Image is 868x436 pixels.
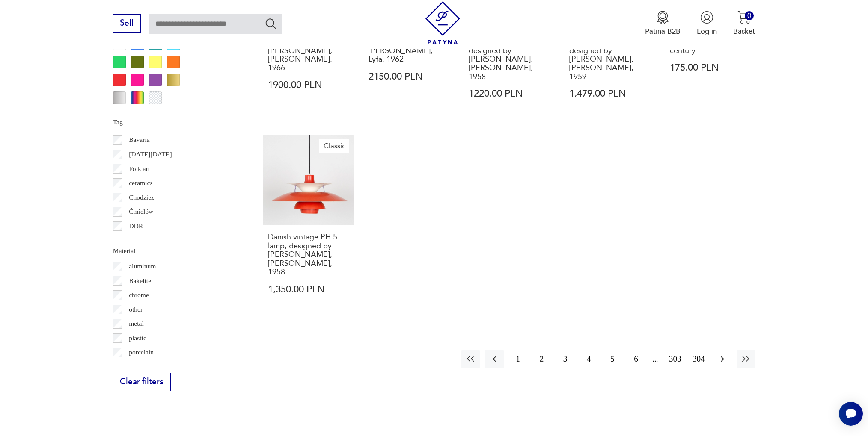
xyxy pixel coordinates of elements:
font: 3 [563,354,568,363]
button: 304 [690,350,708,368]
img: User icon [700,11,713,24]
font: 2150.00 PLN [369,70,423,83]
iframe: Smartsupp widget button [839,402,863,426]
font: 2 [539,354,544,363]
button: 2 [532,350,551,368]
button: Sell [113,14,141,33]
button: Log in [697,11,717,36]
font: chrome [129,291,149,298]
font: 6 [634,354,638,363]
img: Cart icon [737,11,751,24]
font: Basket [733,27,755,36]
button: 4 [580,350,598,368]
a: Sell [113,21,141,27]
button: 5 [603,350,621,368]
font: Ćmielów [129,208,153,215]
font: ceramics [129,179,152,186]
font: 1 [516,354,520,363]
font: porcelain [129,348,154,356]
font: Sell [120,18,134,29]
font: metal [129,320,144,327]
font: 1220.00 PLN [469,87,523,100]
font: Folk art [129,165,150,172]
font: plastic [129,334,146,342]
button: 0Basket [733,11,755,36]
font: 5 [610,354,615,363]
button: Search [265,17,277,29]
button: 303 [666,350,684,368]
button: 3 [556,350,574,368]
img: Medal icon [656,11,669,24]
font: 1900.00 PLN [268,79,322,91]
img: Patina - vintage furniture and decorations store [421,1,464,44]
font: Danish vintage PH 4/3 lamp, designed by [PERSON_NAME], [PERSON_NAME], 1966 [268,28,345,74]
font: Danish vintage AJ Royal 500 lamp, designed by [PERSON_NAME], [PERSON_NAME], 1959 [569,28,633,82]
font: 0 [747,11,751,21]
font: Danish vintage PH 5 lamp, designed by [PERSON_NAME], [PERSON_NAME], 1958 [268,232,337,277]
font: [DATE][DATE] [129,150,172,158]
font: 1,350.00 PLN [268,283,325,296]
font: 1,479.00 PLN [569,87,626,100]
font: Material [113,247,136,254]
font: DDR [129,222,143,230]
a: Medal iconPatina B2B [645,11,681,36]
button: Clear filters [113,373,171,392]
font: Clear filters [120,376,163,387]
font: 304 [693,354,705,363]
font: Log in [697,27,717,36]
font: aluminum [129,262,156,270]
font: Patina B2B [645,27,681,36]
font: 175.00 PLN [670,61,719,74]
font: Tag [113,118,123,126]
font: 303 [669,354,681,363]
a: ClassicDanish vintage PH 5 lamp, designed by Poul Henningsen, Louis Poulsen, 1958Danish vintage P... [263,135,354,314]
button: Patina B2B [645,11,681,36]
font: Chodziez [129,194,154,201]
button: 1 [509,350,527,368]
font: other [129,306,143,313]
font: Bavaria [129,136,150,143]
font: 4 [587,354,591,363]
font: Bakelite [129,277,151,284]
font: Danish vintage Mandalay lamp, designed by [PERSON_NAME], [PERSON_NAME], 1958 [469,28,533,82]
button: 6 [627,350,645,368]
